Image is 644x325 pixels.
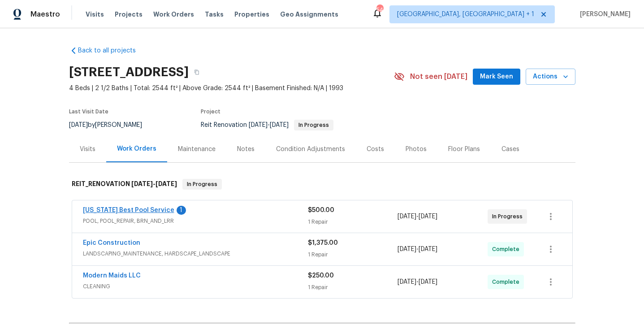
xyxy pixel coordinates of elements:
[117,144,156,153] div: Work Orders
[83,240,140,246] a: Epic Construction
[153,10,194,19] span: Work Orders
[308,207,334,213] span: $500.00
[473,69,520,85] button: Mark Seen
[183,180,221,189] span: In Progress
[234,10,269,19] span: Properties
[69,170,575,199] div: REIT_RENOVATION [DATE]-[DATE]In Progress
[492,212,526,221] span: In Progress
[237,145,255,154] div: Notes
[69,122,88,128] span: [DATE]
[83,282,308,291] span: CLEANING
[69,68,189,77] h2: [STREET_ADDRESS]
[83,273,141,279] a: Modern Maids LLC
[156,181,177,187] span: [DATE]
[270,122,289,128] span: [DATE]
[69,120,153,130] div: by [PERSON_NAME]
[69,84,394,93] span: 4 Beds | 2 1/2 Baths | Total: 2544 ft² | Above Grade: 2544 ft² | Basement Finished: N/A | 1993
[406,145,427,154] div: Photos
[308,283,398,292] div: 1 Repair
[492,245,523,254] span: Complete
[419,246,437,252] span: [DATE]
[201,109,220,114] span: Project
[398,246,416,252] span: [DATE]
[177,206,186,215] div: 1
[276,145,345,154] div: Condition Adjustments
[83,207,174,213] a: [US_STATE] Best Pool Service
[410,72,467,81] span: Not seen [DATE]
[419,279,437,285] span: [DATE]
[526,69,575,85] button: Actions
[83,217,308,225] span: POOL, POOL_REPAIR, BRN_AND_LRR
[398,277,437,286] span: -
[72,179,177,190] h6: REIT_RENOVATION
[69,109,108,114] span: Last Visit Date
[419,213,437,220] span: [DATE]
[308,273,334,279] span: $250.00
[69,46,155,55] a: Back to all projects
[398,279,416,285] span: [DATE]
[86,10,104,19] span: Visits
[201,122,333,128] span: Reit Renovation
[448,145,480,154] div: Floor Plans
[398,213,416,220] span: [DATE]
[533,71,568,82] span: Actions
[205,11,224,17] span: Tasks
[308,240,338,246] span: $1,375.00
[308,250,398,259] div: 1 Repair
[501,145,519,154] div: Cases
[576,10,631,19] span: [PERSON_NAME]
[398,212,437,221] span: -
[131,181,153,187] span: [DATE]
[280,10,338,19] span: Geo Assignments
[249,122,268,128] span: [DATE]
[480,71,513,82] span: Mark Seen
[308,217,398,226] div: 1 Repair
[367,145,384,154] div: Costs
[376,5,383,14] div: 54
[80,145,95,154] div: Visits
[30,10,60,19] span: Maestro
[178,145,216,154] div: Maintenance
[249,122,289,128] span: -
[397,10,534,19] span: [GEOGRAPHIC_DATA], [GEOGRAPHIC_DATA] + 1
[295,122,333,128] span: In Progress
[492,277,523,286] span: Complete
[189,64,205,80] button: Copy Address
[398,245,437,254] span: -
[131,181,177,187] span: -
[83,249,308,258] span: LANDSCAPING_MAINTENANCE, HARDSCAPE_LANDSCAPE
[115,10,143,19] span: Projects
